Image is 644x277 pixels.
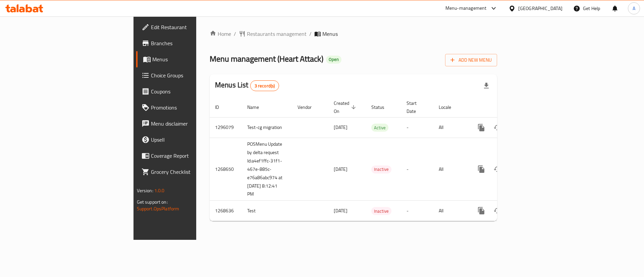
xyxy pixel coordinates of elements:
[401,117,433,138] td: -
[136,51,241,67] a: Menus
[242,138,292,201] td: POSMenu Update by delta request Id:a4ef1ffc-31f1-467e-885c-e76a86abc974 at [DATE] 8:12:41 PM
[473,120,489,136] button: more
[473,161,489,177] button: more
[136,132,241,148] a: Upsell
[489,120,505,136] button: Change Status
[136,116,241,132] a: Menu disclaimer
[152,55,236,63] span: Menus
[309,30,312,38] li: /
[151,120,236,128] span: Menu disclaimer
[326,57,341,62] span: Open
[334,165,347,174] span: [DATE]
[210,51,323,66] span: Menu management ( Heart Attack )
[136,148,241,164] a: Coverage Report
[210,97,543,221] table: enhanced table
[215,103,228,111] span: ID
[326,56,341,64] div: Open
[215,80,279,91] h2: Menus List
[136,67,241,83] a: Choice Groups
[210,30,497,38] nav: breadcrumb
[473,203,489,219] button: more
[151,152,236,160] span: Coverage Report
[151,136,236,144] span: Upsell
[439,103,460,111] span: Locale
[137,204,179,213] a: Support.OpsPlatform
[445,54,497,66] button: Add New Menu
[137,186,153,195] span: Version:
[151,87,236,95] span: Coupons
[518,5,562,12] div: [GEOGRAPHIC_DATA]
[371,207,391,215] span: Inactive
[445,4,487,12] div: Menu-management
[371,124,388,132] span: Active
[136,164,241,180] a: Grocery Checklist
[136,99,241,116] a: Promotions
[489,161,505,177] button: Change Status
[433,117,468,138] td: All
[633,5,635,12] span: A
[251,83,279,89] span: 3 record(s)
[322,30,338,38] span: Menus
[478,78,494,94] div: Export file
[136,83,241,99] a: Coupons
[433,138,468,201] td: All
[334,99,358,115] span: Created On
[334,206,347,215] span: [DATE]
[242,201,292,221] td: Test
[136,35,241,51] a: Branches
[242,117,292,138] td: Test-cg migration
[450,56,492,64] span: Add New Menu
[250,80,279,91] div: Total records count
[401,201,433,221] td: -
[151,23,236,31] span: Edit Restaurant
[334,123,347,132] span: [DATE]
[371,207,391,215] div: Inactive
[371,165,391,173] span: Inactive
[151,71,236,79] span: Choice Groups
[401,138,433,201] td: -
[247,30,307,38] span: Restaurants management
[468,97,543,118] th: Actions
[433,201,468,221] td: All
[371,103,393,111] span: Status
[151,168,236,176] span: Grocery Checklist
[151,39,236,47] span: Branches
[407,99,425,115] span: Start Date
[137,198,168,206] span: Get support on:
[247,103,268,111] span: Name
[154,186,165,195] span: 1.0.0
[489,203,505,219] button: Change Status
[136,19,241,35] a: Edit Restaurant
[151,103,236,112] span: Promotions
[239,30,307,38] a: Restaurants management
[298,103,320,111] span: Vendor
